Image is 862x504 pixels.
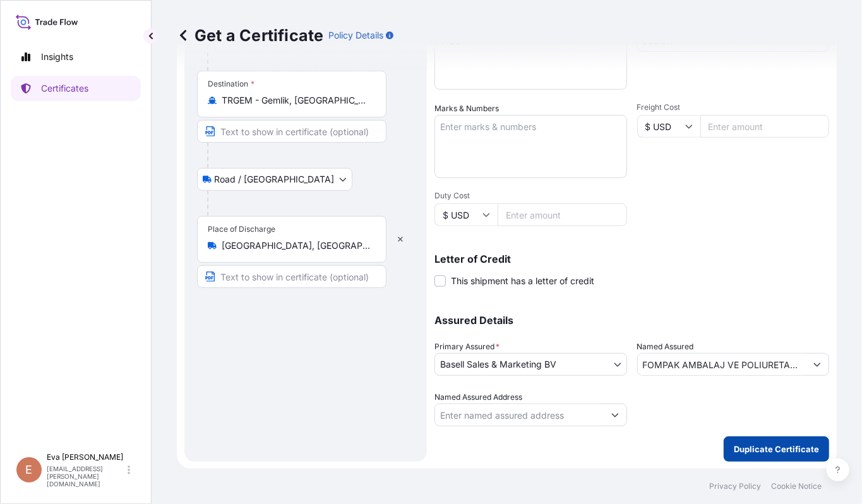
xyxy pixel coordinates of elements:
label: Named Assured Address [434,391,522,404]
p: Certificates [41,82,88,95]
input: Enter amount [700,115,830,138]
p: Assured Details [434,315,829,325]
input: Assured Name [638,353,806,376]
p: Get a Certificate [177,25,323,45]
a: Cookie Notice [771,481,822,491]
button: Basell Sales & Marketing BV [434,353,627,376]
button: Show suggestions [604,404,626,426]
p: Duplicate Certificate [734,443,819,455]
div: Destination [208,79,254,89]
input: Destination [222,94,371,107]
span: This shipment has a letter of credit [451,275,594,287]
span: Duty Cost [434,191,627,201]
input: Text to appear on certificate [197,120,386,143]
a: Privacy Policy [709,481,761,491]
label: Marks & Numbers [434,102,499,115]
button: Show suggestions [806,353,829,376]
span: Primary Assured [434,340,500,353]
span: Basell Sales & Marketing BV [440,358,556,371]
button: Duplicate Certificate [724,436,829,462]
p: Eva [PERSON_NAME] [47,452,125,462]
p: [EMAIL_ADDRESS][PERSON_NAME][DOMAIN_NAME] [47,465,125,488]
p: Policy Details [328,29,383,42]
span: Road / [GEOGRAPHIC_DATA] [214,173,334,186]
input: Place of Discharge [222,239,371,252]
a: Certificates [11,76,141,101]
p: Insights [41,51,73,63]
label: Named Assured [637,340,694,353]
span: E [26,464,33,476]
p: Letter of Credit [434,254,829,264]
span: Freight Cost [637,102,830,112]
input: Text to appear on certificate [197,265,386,288]
div: Place of Discharge [208,224,275,234]
input: Enter amount [498,203,627,226]
input: Named Assured Address [435,404,604,426]
button: Select transport [197,168,352,191]
a: Insights [11,44,141,69]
